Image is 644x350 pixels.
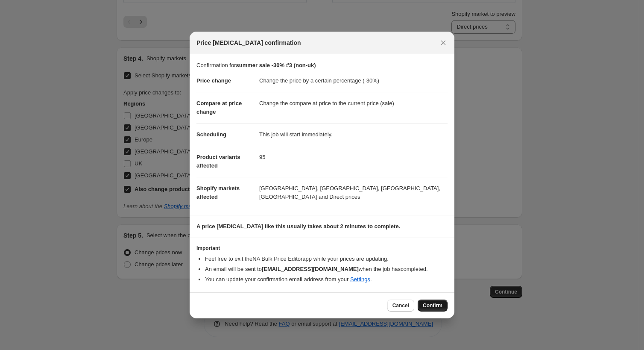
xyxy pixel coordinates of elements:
span: Price [MEDICAL_DATA] confirmation [196,38,301,47]
dd: Change the price by a certain percentage (-30%) [259,70,448,92]
dd: 95 [259,146,448,168]
button: Cancel [387,300,414,312]
span: Cancel [392,302,409,309]
b: [EMAIL_ADDRESS][DOMAIN_NAME] [262,266,359,272]
dd: [GEOGRAPHIC_DATA], [GEOGRAPHIC_DATA], [GEOGRAPHIC_DATA], [GEOGRAPHIC_DATA] and Direct prices [259,177,448,208]
li: An email will be sent to when the job has completed . [205,265,448,274]
b: summer sale -30% #3 (non-uk) [236,62,316,68]
span: Shopify markets affected [196,185,240,200]
dd: Change the compare at price to the current price (sale) [259,92,448,115]
span: Scheduling [196,131,226,138]
li: You can update your confirmation email address from your . [205,275,448,284]
h3: Important [196,245,448,252]
a: Settings [350,276,370,282]
b: A price [MEDICAL_DATA] like this usually takes about 2 minutes to complete. [196,223,400,229]
span: Confirm [423,302,442,309]
button: Confirm [418,300,448,312]
li: Feel free to exit the NA Bulk Price Editor app while your prices are updating. [205,255,448,263]
button: Close [437,37,449,49]
p: Confirmation for [196,61,448,70]
span: Product variants affected [196,154,240,169]
span: Price change [196,77,231,84]
span: Compare at price change [196,100,242,115]
dd: This job will start immediately. [259,123,448,146]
